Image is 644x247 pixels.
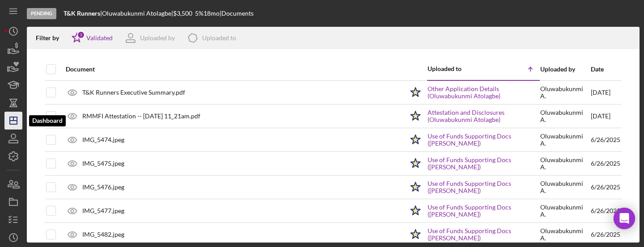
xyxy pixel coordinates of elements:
[82,160,124,167] div: IMG_5475.jpeg
[102,10,173,17] div: Oluwabukunmi Atolagbe |
[591,66,620,73] div: Date
[82,136,124,143] div: IMG_5474.jpeg
[428,180,539,194] a: Use of Funds Supporting Docs ([PERSON_NAME])
[428,65,483,72] div: Uploaded to
[540,156,590,171] div: Oluwabukunmi A .
[540,133,590,147] div: Oluwabukunmi A .
[428,156,539,171] a: Use of Funds Supporting Docs ([PERSON_NAME])
[82,89,185,96] div: T&K Runners Executive Summary.pdf
[82,231,124,238] div: IMG_5482.jpeg
[591,223,620,246] div: 6/26/2025
[140,34,175,42] div: Uploaded by
[86,34,113,42] div: Validated
[428,109,539,123] a: Attestation and Disclosures (Oluwabukunmi Atolagbe)
[27,8,56,19] div: Pending
[428,85,539,100] a: Other Application Details (Oluwabukunmi Atolagbe)
[220,10,254,17] div: | Documents
[591,152,620,175] div: 6/26/2025
[64,10,102,17] div: |
[540,66,590,73] div: Uploaded by
[591,200,620,222] div: 6/26/2025
[591,176,620,198] div: 6/26/2025
[591,105,620,127] div: [DATE]
[36,34,66,42] div: Filter by
[82,113,200,120] div: RMMFI Attestation -- [DATE] 11_21am.pdf
[66,66,403,73] div: Document
[540,227,590,242] div: Oluwabukunmi A .
[540,204,590,218] div: Oluwabukunmi A .
[64,9,100,17] b: T&K Runners
[591,81,620,104] div: [DATE]
[82,184,124,191] div: IMG_5476.jpeg
[195,10,203,17] div: 5 %
[428,227,539,242] a: Use of Funds Supporting Docs ([PERSON_NAME])
[428,204,539,218] a: Use of Funds Supporting Docs ([PERSON_NAME])
[614,208,635,229] div: Open Intercom Messenger
[540,85,590,100] div: Oluwabukunmi A .
[203,10,220,17] div: 18 mo
[82,207,124,214] div: IMG_5477.jpeg
[591,129,620,151] div: 6/26/2025
[540,180,590,194] div: Oluwabukunmi A .
[428,133,539,147] a: Use of Funds Supporting Docs ([PERSON_NAME])
[202,34,236,42] div: Uploaded to
[540,109,590,123] div: Oluwabukunmi A .
[77,31,85,39] div: 1
[173,10,195,17] div: $3,500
